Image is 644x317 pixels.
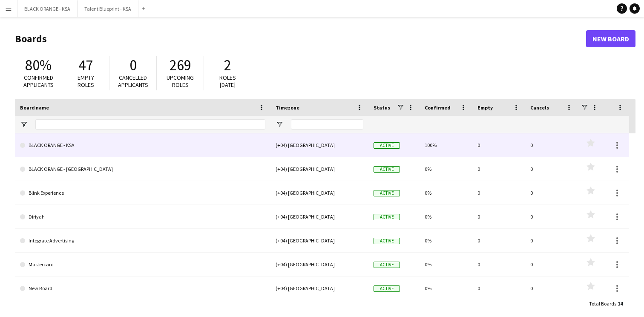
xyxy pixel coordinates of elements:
[291,119,363,130] input: Timezone Filter Input
[589,295,623,312] div: :
[276,104,299,111] span: Timezone
[270,277,368,300] div: (+04) [GEOGRAPHIC_DATA]
[224,56,231,75] span: 2
[78,74,94,89] span: Empty roles
[525,157,578,181] div: 0
[618,300,623,307] span: 14
[374,166,400,173] span: Active
[20,157,265,181] a: BLACK ORANGE - [GEOGRAPHIC_DATA]
[270,205,368,228] div: (+04) [GEOGRAPHIC_DATA]
[374,190,400,196] span: Active
[270,157,368,181] div: (+04) [GEOGRAPHIC_DATA]
[270,253,368,276] div: (+04) [GEOGRAPHIC_DATA]
[374,104,390,111] span: Status
[420,229,472,252] div: 0%
[20,133,265,157] a: BLACK ORANGE - KSA
[525,253,578,276] div: 0
[374,285,400,292] span: Active
[420,205,472,228] div: 0%
[17,0,78,17] button: BLACK ORANGE - KSA
[20,205,265,229] a: Diriyah
[20,104,49,111] span: Board name
[20,229,265,253] a: Integrate Advertising
[525,205,578,228] div: 0
[20,121,28,128] button: Open Filter Menu
[472,181,525,205] div: 0
[20,181,265,205] a: Blink Experience
[170,56,191,75] span: 269
[589,300,616,307] span: Total Boards
[219,74,236,89] span: Roles [DATE]
[374,238,400,244] span: Active
[276,121,283,128] button: Open Filter Menu
[420,253,472,276] div: 0%
[167,74,194,89] span: Upcoming roles
[15,32,586,45] h1: Boards
[472,133,525,157] div: 0
[472,277,525,300] div: 0
[23,74,54,89] span: Confirmed applicants
[20,253,265,277] a: Mastercard
[78,56,93,75] span: 47
[472,157,525,181] div: 0
[374,142,400,149] span: Active
[270,229,368,252] div: (+04) [GEOGRAPHIC_DATA]
[35,119,265,130] input: Board name Filter Input
[270,133,368,157] div: (+04) [GEOGRAPHIC_DATA]
[525,181,578,205] div: 0
[78,0,138,17] button: Talent Blueprint - KSA
[472,205,525,228] div: 0
[420,181,472,205] div: 0%
[420,157,472,181] div: 0%
[472,229,525,252] div: 0
[425,104,451,111] span: Confirmed
[20,277,265,300] a: New Board
[525,133,578,157] div: 0
[525,229,578,252] div: 0
[270,181,368,205] div: (+04) [GEOGRAPHIC_DATA]
[118,74,148,89] span: Cancelled applicants
[586,30,635,47] a: New Board
[530,104,549,111] span: Cancels
[25,56,52,75] span: 80%
[129,56,137,75] span: 0
[477,104,493,111] span: Empty
[420,133,472,157] div: 100%
[420,277,472,300] div: 0%
[472,253,525,276] div: 0
[525,277,578,300] div: 0
[374,214,400,220] span: Active
[374,262,400,268] span: Active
